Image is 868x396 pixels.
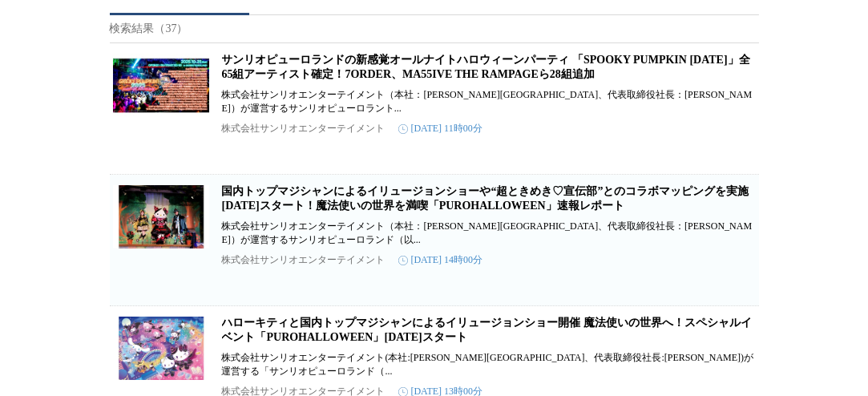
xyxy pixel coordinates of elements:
img: 国内トップマジシャンによるイリュージョンショーや“超ときめき♡宣伝部”とのコラボマッピングを実施 9月5日（金）スタート！魔法使いの世界を満喫「PUROHALLOWEEN」速報レポート [113,184,209,249]
a: ハローキティと国内トップマジシャンによるイリュージョンショー開催 魔法使いの世界へ！スペシャルイベント「PUROHALLOWEEN」[DATE]スタート [222,317,753,343]
p: 検索結果（37） [110,15,759,43]
a: 国内トップマジシャンによるイリュージョンショーや“超ときめき♡宣伝部”とのコラボマッピングを実施 [DATE]スタート！魔法使いの世界を満喫「PUROHALLOWEEN」速報レポート [222,185,749,212]
p: 株式会社サンリオエンターテイメント(本社:[PERSON_NAME][GEOGRAPHIC_DATA]、代表取締役社長:[PERSON_NAME])が運営する「サンリオピューロランド（... [222,351,756,378]
a: サンリオピューロランドの新感覚オールナイトハロウィーンパーティ 「SPOOKY PUMPKIN [DATE]」全65組アーティスト確定！7ORDER、MA55IVE THE RAMPAGEら28組追加 [222,54,750,80]
img: ハローキティと国内トップマジシャンによるイリュージョンショー開催 魔法使いの世界へ！スペシャルイベント「PUROHALLOWEEN」9月5日（金）スタート [113,316,209,380]
img: サンリオピューロランドの新感覚オールナイトハロウィーンパーティ 「SPOOKY PUMPKIN 2025」全65組アーティスト確定！7ORDER、MA55IVE THE RAMPAGEら28組追加 [113,53,209,117]
time: [DATE] 11時00分 [398,122,482,135]
p: 株式会社サンリオエンターテイメント（本社：[PERSON_NAME][GEOGRAPHIC_DATA]、代表取締役社長：[PERSON_NAME]）が運営するサンリオピューロラント... [222,88,756,115]
p: 株式会社サンリオエンターテイメント [222,122,386,135]
p: 株式会社サンリオエンターテイメント（本社：[PERSON_NAME][GEOGRAPHIC_DATA]、代表取締役社長：[PERSON_NAME]）が運営するサンリオピューロランド（以... [222,220,756,247]
time: [DATE] 14時00分 [398,253,483,267]
p: 株式会社サンリオエンターテイメント [222,253,386,267]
